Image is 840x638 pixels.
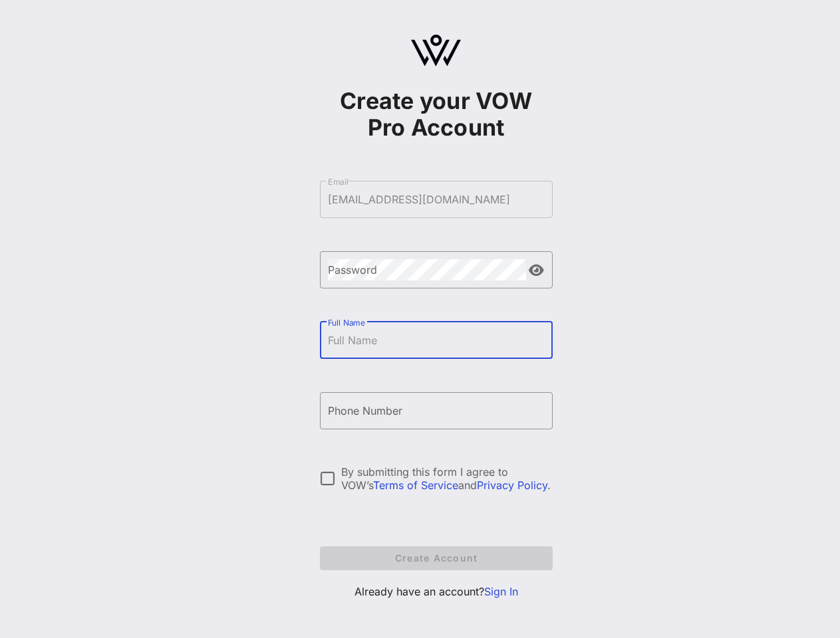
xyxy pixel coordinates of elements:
h1: Create your VOW Pro Account [320,88,553,141]
label: Email [328,177,349,187]
input: Full Name [328,330,545,351]
p: Already have an account? [320,584,553,599]
button: append icon [529,264,544,277]
a: Privacy Policy [477,478,547,492]
div: By submitting this form I agree to VOW’s and . [341,465,553,492]
a: Sign In [484,585,518,598]
label: Full Name [328,318,365,328]
img: logo.svg [411,35,461,66]
a: Terms of Service [373,478,458,492]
